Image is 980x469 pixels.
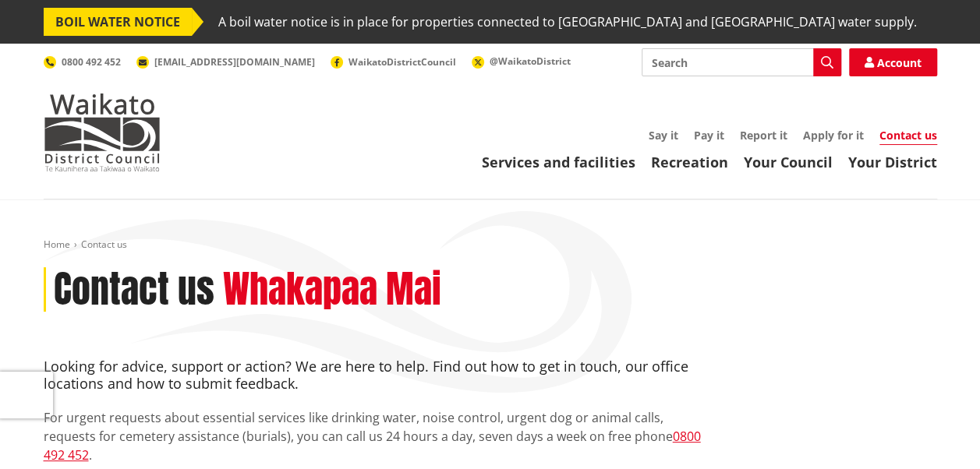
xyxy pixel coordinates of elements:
a: Account [849,48,937,76]
a: Pay it [694,128,724,143]
a: Report it [740,128,787,143]
a: 0800 492 452 [44,55,121,69]
span: A boil water notice is in place for properties connected to [GEOGRAPHIC_DATA] and [GEOGRAPHIC_DAT... [218,8,917,36]
span: WaikatoDistrictCouncil [348,55,456,69]
p: For urgent requests about essential services like drinking water, noise control, urgent dog or an... [44,408,708,464]
a: Your District [848,153,937,171]
span: @WaikatoDistrict [490,55,571,68]
nav: breadcrumb [44,238,937,252]
span: 0800 492 452 [62,55,121,69]
iframe: Messenger Launcher [908,404,964,460]
a: Apply for it [803,128,864,143]
a: [EMAIL_ADDRESS][DOMAIN_NAME] [136,55,315,69]
h2: Whakapaa Mai [223,267,441,312]
span: BOIL WATER NOTICE [44,8,192,36]
span: Contact us [81,238,127,251]
a: 0800 492 452 [44,428,701,464]
a: Home [44,238,70,251]
a: Services and facilities [482,153,635,171]
a: Contact us [879,128,937,145]
input: Search input [642,48,841,76]
a: Recreation [651,153,728,171]
a: Your Council [744,153,833,171]
span: [EMAIL_ADDRESS][DOMAIN_NAME] [154,55,315,69]
h1: Contact us [54,267,214,312]
img: Waikato District Council - Te Kaunihera aa Takiwaa o Waikato [44,93,161,171]
a: WaikatoDistrictCouncil [331,55,456,69]
a: Say it [649,128,678,143]
a: @WaikatoDistrict [472,55,571,68]
h4: Looking for advice, support or action? We are here to help. Find out how to get in touch, our off... [44,358,708,392]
